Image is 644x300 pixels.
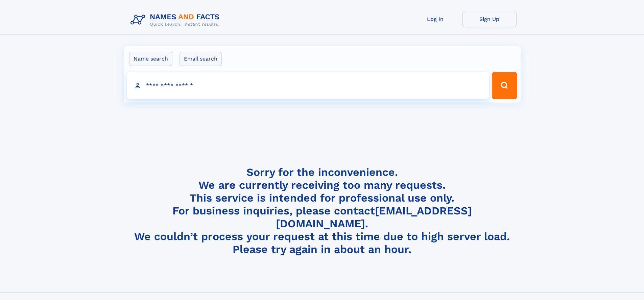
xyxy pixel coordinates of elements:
[276,204,472,230] a: [EMAIL_ADDRESS][DOMAIN_NAME]
[128,166,517,256] h4: Sorry for the inconvenience. We are currently receiving too many requests. This service is intend...
[127,72,489,99] input: search input
[408,11,462,27] a: Log In
[129,52,172,66] label: Name search
[180,52,222,66] label: Email search
[462,11,517,27] a: Sign Up
[128,11,225,29] img: Logo Names and Facts
[492,72,517,99] button: Search Button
